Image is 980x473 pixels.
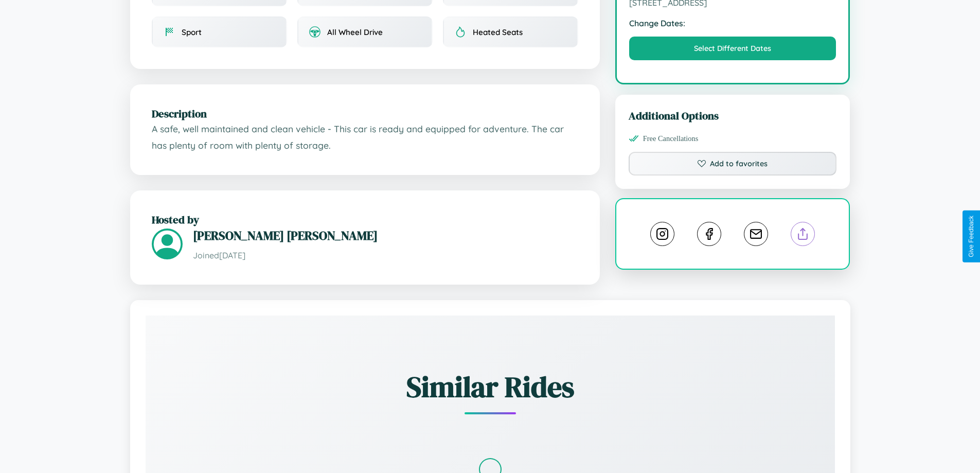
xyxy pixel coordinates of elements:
[473,27,523,37] span: Heated Seats
[643,134,699,143] span: Free Cancellations
[629,37,836,60] button: Select Different Dates
[152,121,578,153] p: A safe, well maintained and clean vehicle - This car is ready and equipped for adventure. The car...
[968,216,975,257] div: Give Feedback
[629,108,837,123] h3: Additional Options
[193,227,578,244] h3: [PERSON_NAME] [PERSON_NAME]
[193,248,578,263] p: Joined [DATE]
[629,18,836,28] strong: Change Dates:
[152,106,578,121] h2: Description
[629,152,837,176] button: Add to favorites
[182,27,202,37] span: Sport
[327,27,383,37] span: All Wheel Drive
[152,212,578,227] h2: Hosted by
[182,367,799,407] h2: Similar Rides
